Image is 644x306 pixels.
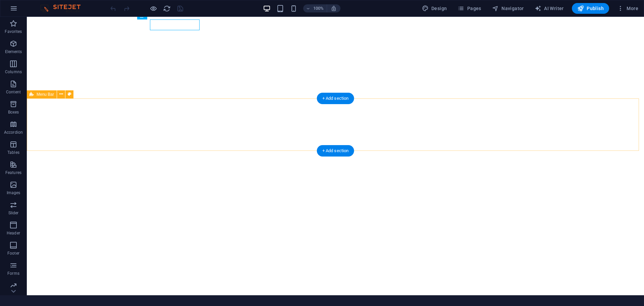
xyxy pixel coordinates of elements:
[163,4,171,12] button: reload
[5,69,22,75] p: Columns
[5,29,22,34] p: Favorites
[5,49,22,54] p: Elements
[617,5,638,12] span: More
[149,4,157,12] button: Click here to leave preview mode and continue editing
[614,3,641,14] button: More
[331,5,337,11] i: On resize automatically adjust zoom level to fit chosen device.
[577,5,604,12] span: Publish
[489,3,527,14] button: Navigator
[4,130,23,135] p: Accordion
[303,4,327,12] button: 100%
[37,92,54,96] span: Menu Bar
[422,5,447,12] span: Design
[39,4,89,12] img: Editor Logo
[5,170,21,175] p: Features
[317,93,354,104] div: + Add section
[7,230,20,236] p: Header
[313,4,324,12] h6: 100%
[492,5,524,12] span: Navigator
[535,5,564,12] span: AI Writer
[419,3,450,14] button: Design
[455,3,484,14] button: Pages
[7,190,20,195] p: Images
[8,210,19,216] p: Slider
[532,3,567,14] button: AI Writer
[572,3,609,14] button: Publish
[163,5,171,12] i: Reload page
[7,150,19,155] p: Tables
[458,5,481,12] span: Pages
[7,251,19,256] p: Footer
[8,110,19,115] p: Boxes
[7,271,19,276] p: Forms
[419,3,450,14] div: Design (Ctrl+Alt+Y)
[6,89,21,95] p: Content
[317,145,354,157] div: + Add section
